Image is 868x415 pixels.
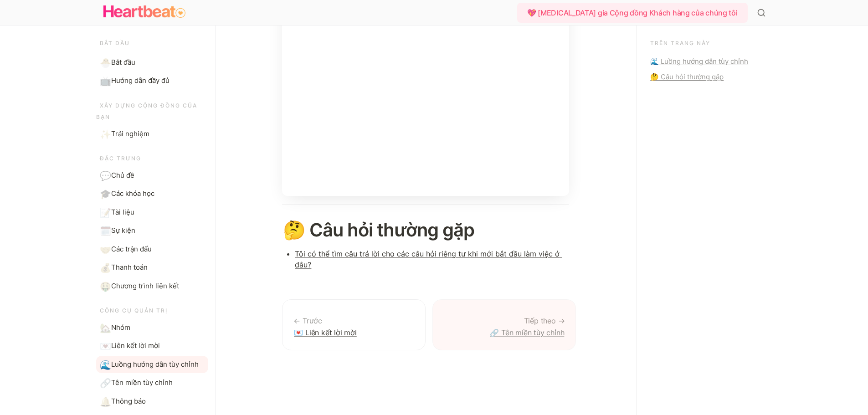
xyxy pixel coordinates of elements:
font: Công cụ quản trị [100,307,168,314]
a: 🤝Các trận đấu [96,240,208,258]
font: Hướng dẫn đầy đủ [111,76,169,85]
font: 🤔 Câu hỏi thường gặp [650,72,724,81]
font: Thanh toán [111,263,148,272]
a: 💖 [MEDICAL_DATA] gia Cộng đồng Khách hàng của chúng tôi [517,3,751,23]
font: Xây dựng cộng đồng của bạn [96,102,200,120]
a: 💰Thanh toán [96,259,208,277]
a: Tôi có thể tìm câu trả lời cho các câu hỏi riêng tư khi mới bắt đầu làm việc ở đâu? [295,249,562,269]
font: Đặc trưng [100,155,141,162]
font: 🐣 [100,57,111,68]
font: Nhóm [111,323,130,331]
font: Tài liệu [111,207,134,216]
font: Các khóa học [111,189,154,198]
a: ✨Trải nghiệm [96,125,208,143]
font: 🤔 Câu hỏi thường gặp [283,219,474,241]
font: 🔗 Tên miền tùy chỉnh [490,328,564,337]
a: 🌊Luồng hướng dẫn tùy chỉnh [96,355,208,373]
font: 🤝 [100,244,111,255]
font: 🏡 [100,322,111,333]
font: 💖 [MEDICAL_DATA] gia Cộng đồng Khách hàng của chúng tôi [527,8,738,17]
font: Trải nghiệm [111,129,149,138]
a: 🗓️Sự kiện [96,222,208,240]
a: 🏡Nhóm [96,318,208,336]
font: 🗓️ [100,225,111,236]
font: 💌 Liên kết lời mời [294,328,356,337]
font: Liên kết lời mời [111,341,160,350]
a: 🤔 Câu hỏi thường gặp [650,72,762,82]
a: 💬Chủ đề [96,166,208,184]
font: Bắt đầu [100,40,130,46]
font: Luồng hướng dẫn tùy chỉnh [111,359,199,368]
font: Sự kiện [111,226,135,235]
a: 🌊 Luồng hướng dẫn tùy chỉnh [650,56,762,67]
font: 🔔 [100,396,111,407]
font: Thông báo [111,396,146,405]
font: 🌊 [100,359,111,370]
a: 💌Liên kết lời mời [96,337,208,355]
font: 📝 [100,207,111,218]
font: 📺 [100,76,111,87]
a: 🎓Các khóa học [96,185,208,203]
font: Trên trang này [650,40,710,46]
a: 💌 Liên kết lời mời [282,299,426,351]
a: 🤑Chương trình liên kết [96,277,208,295]
font: Tên miền tùy chỉnh [111,378,173,387]
font: 🌊 Luồng hướng dẫn tùy chỉnh [650,57,748,66]
font: Chương trình liên kết [111,281,179,290]
a: 🐣Bắt đầu [96,53,208,71]
font: 💰 [100,262,111,273]
img: Biểu trưng [103,3,185,21]
a: 📺Hướng dẫn đầy đủ [96,72,208,90]
font: 💌 [100,341,111,352]
font: Chủ đề [111,170,134,179]
font: Các trận đấu [111,244,152,253]
font: 🤑 [100,281,111,292]
font: 🎓 [100,189,111,200]
a: 🔗Tên miền tùy chỉnh [96,374,208,392]
font: ✨ [100,128,111,139]
a: 🔗 Tên miền tùy chỉnh [432,299,576,351]
font: 🔗 [100,378,111,389]
font: Bắt đầu [111,57,135,66]
a: 🔔Thông báo [96,392,208,410]
font: 💬 [100,170,111,181]
a: 📝Tài liệu [96,203,208,221]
